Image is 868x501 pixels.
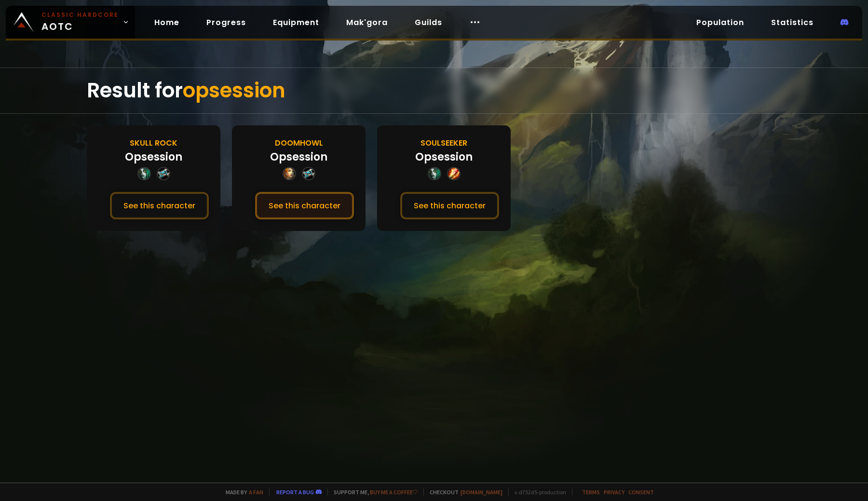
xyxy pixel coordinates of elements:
[276,488,314,496] a: Report a bug
[130,137,177,149] div: Skull Rock
[265,13,327,32] a: Equipment
[508,488,566,496] span: v. d752d5 - production
[461,488,502,496] a: [DOMAIN_NAME]
[628,488,654,496] a: Consent
[220,488,263,496] span: Made by
[275,137,323,149] div: Doomhowl
[582,488,600,496] a: Terms
[407,13,450,32] a: Guilds
[604,488,624,496] a: Privacy
[183,76,285,105] span: opsession
[87,68,781,113] div: Result for
[339,13,395,32] a: Mak'gora
[249,488,263,496] a: a fan
[125,149,182,165] div: Opsession
[270,149,327,165] div: Opsession
[6,6,135,39] a: Classic HardcoreAOTC
[110,192,209,219] button: See this character
[370,488,418,496] a: Buy me a coffee
[41,11,119,19] small: Classic Hardcore
[199,13,254,32] a: Progress
[763,13,821,32] a: Statistics
[415,149,473,165] div: Opsession
[327,488,418,496] span: Support me,
[147,13,187,32] a: Home
[689,13,752,32] a: Population
[423,488,502,496] span: Checkout
[41,11,119,34] span: AOTC
[255,192,354,219] button: See this character
[420,137,467,149] div: Soulseeker
[400,192,499,219] button: See this character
